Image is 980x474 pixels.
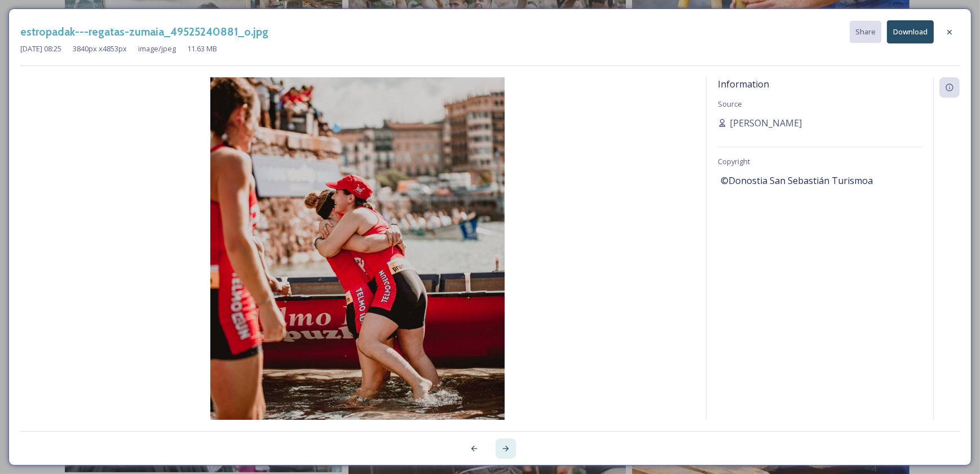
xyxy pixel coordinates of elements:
[721,174,873,187] span: ©Donostia San Sebastián Turismoa
[20,43,61,54] span: [DATE] 08:25
[187,43,217,54] span: 11.63 MB
[20,24,268,40] h3: estropadak---regatas-zumaia_49525240881_o.jpg
[730,116,802,130] span: [PERSON_NAME]
[718,99,742,109] span: Source
[718,156,750,166] span: Copyright
[73,43,127,54] span: 3840 px x 4853 px
[138,43,176,54] span: image/jpeg
[850,21,881,43] button: Share
[718,78,769,90] span: Information
[887,20,934,43] button: Download
[20,77,695,450] img: estropadak---regatas-zumaia_49525240881_o.jpg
